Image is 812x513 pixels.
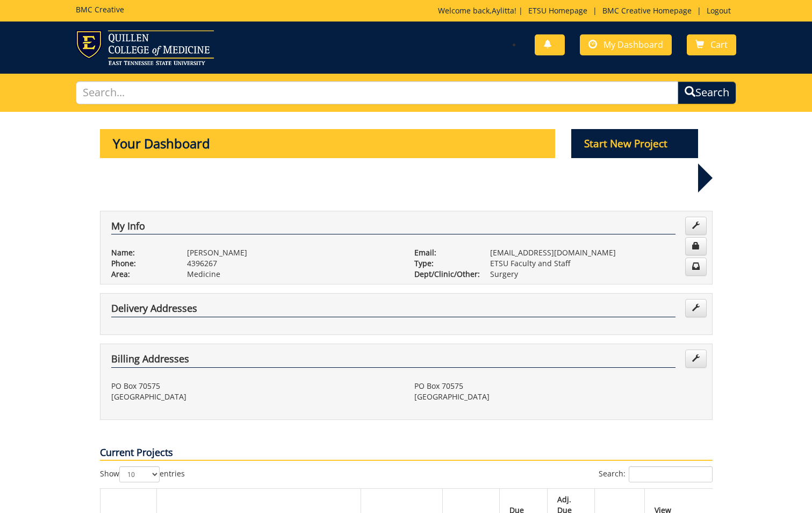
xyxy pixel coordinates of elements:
[599,466,713,482] label: Search:
[571,139,698,149] a: Start New Project
[111,381,398,391] p: PO Box 70575
[685,217,707,235] a: Edit Info
[701,5,736,16] a: Logout
[111,391,398,402] p: [GEOGRAPHIC_DATA]
[119,466,160,482] select: Showentries
[76,30,214,65] img: ETSU logo
[111,247,171,258] p: Name:
[100,466,185,482] label: Show entries
[414,269,474,280] p: Dept/Clinic/Other:
[492,5,514,16] a: Aylitta
[685,258,707,276] a: Change Communication Preferences
[438,5,736,16] p: Welcome back, ! | | |
[710,39,728,51] span: Cart
[414,247,474,258] p: Email:
[490,258,701,269] p: ETSU Faculty and Staff
[111,354,676,368] h4: Billing Addresses
[580,34,672,55] a: My Dashboard
[685,237,707,255] a: Change Password
[111,221,676,235] h4: My Info
[100,446,713,461] p: Current Projects
[523,5,593,16] a: ETSU Homepage
[678,81,736,104] button: Search
[685,350,707,368] a: Edit Addresses
[629,466,713,482] input: Search:
[111,303,676,317] h4: Delivery Addresses
[100,129,556,158] p: Your Dashboard
[685,299,707,317] a: Edit Addresses
[76,81,678,104] input: Search...
[111,269,171,280] p: Area:
[414,258,474,269] p: Type:
[603,39,663,51] span: My Dashboard
[687,34,736,55] a: Cart
[414,381,701,391] p: PO Box 70575
[187,258,398,269] p: 4396267
[571,129,698,158] p: Start New Project
[187,247,398,258] p: [PERSON_NAME]
[490,269,701,280] p: Surgery
[597,5,697,16] a: BMC Creative Homepage
[111,258,171,269] p: Phone:
[414,391,701,402] p: [GEOGRAPHIC_DATA]
[187,269,398,280] p: Medicine
[76,5,124,13] h5: BMC Creative
[490,247,701,258] p: [EMAIL_ADDRESS][DOMAIN_NAME]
